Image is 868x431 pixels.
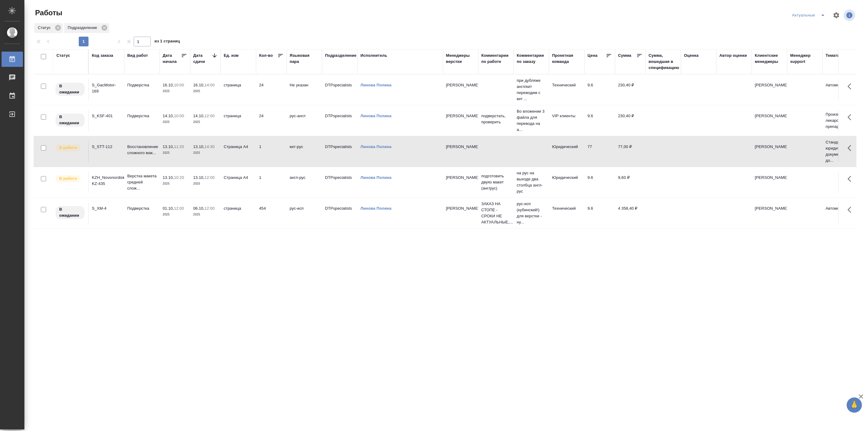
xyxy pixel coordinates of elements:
[127,53,148,59] div: Вид работ
[752,202,787,224] td: [PERSON_NAME]
[360,175,392,180] a: Линова Полина
[287,172,322,193] td: англ-рус
[34,8,62,18] span: Работы
[174,206,184,211] p: 12:00
[287,141,322,162] td: кит-рус
[193,212,218,218] p: 2025
[163,206,174,211] p: 01.10,
[193,119,218,125] p: 2025
[322,172,357,193] td: DTPspecialists
[163,150,187,156] p: 2025
[204,175,215,180] p: 12:00
[826,82,855,88] p: Автомобилестроение
[154,38,180,46] span: из 1 страниц
[517,53,546,65] div: Комментарии по заказу
[360,83,392,87] a: Линова Полина
[193,181,218,187] p: 2025
[193,83,204,87] p: 16.10,
[615,110,646,131] td: 230,40 ₽
[193,53,212,65] div: Дата сдачи
[92,113,121,119] div: S_KSF-401
[163,88,187,94] p: 2025
[193,206,204,211] p: 06.10,
[55,144,85,152] div: Исполнитель выполняет работу
[549,110,584,131] td: VIP клиенты
[256,110,287,131] td: 24
[826,53,844,59] div: Тематика
[322,110,357,131] td: DTPspecialists
[549,141,584,162] td: Юридический
[256,141,287,162] td: 1
[360,114,392,118] a: Линова Полина
[92,144,121,150] div: S_STT-112
[618,53,631,59] div: Сумма
[64,23,109,33] div: Подразделение
[790,10,829,20] div: split button
[55,175,85,183] div: Исполнитель выполняет работу
[584,202,615,224] td: 9.6
[446,82,475,88] p: [PERSON_NAME]
[256,172,287,193] td: 1
[552,53,581,65] div: Проектная команда
[221,172,256,193] td: Страница А4
[174,144,184,149] p: 11:20
[826,205,855,212] p: Автомобилестроение
[92,205,121,212] div: S_XM-4
[481,53,511,65] div: Комментарии по работе
[163,181,187,187] p: 2025
[204,206,215,211] p: 12:00
[204,144,215,149] p: 14:30
[517,78,546,102] p: при дубляже англ/кит переводим с кит ...
[446,113,475,119] p: [PERSON_NAME]
[163,83,174,87] p: 16.10,
[204,83,215,87] p: 14:00
[193,88,218,94] p: 2025
[790,53,819,65] div: Менеджер support
[360,144,392,149] a: Линова Полина
[360,53,387,59] div: Исполнитель
[92,53,113,59] div: Код заказа
[844,202,859,217] button: Здесь прячутся важные кнопки
[752,172,787,193] td: [PERSON_NAME]
[127,144,157,156] p: Восстановление сложного мак...
[163,53,181,65] div: Дата начала
[517,108,546,133] p: Во вложении 3 файла для перевода на а...
[517,201,546,225] p: рус-исп (кубинский!) для верстки - ну...
[615,141,646,162] td: 77,00 ₽
[844,172,859,186] button: Здесь прячутся важные кнопки
[204,114,215,118] p: 12:00
[59,206,81,219] p: В ожидании
[221,202,256,224] td: страница
[588,53,598,59] div: Цена
[481,113,511,125] p: подверстать, проверить
[127,173,157,191] p: Верстка макета средней слож...
[92,82,121,94] div: S_GacMotor-169
[55,113,85,127] div: Исполнитель назначен, приступать к работе пока рано
[446,205,475,212] p: [PERSON_NAME]
[193,150,218,156] p: 2025
[68,25,99,31] p: Подразделение
[59,83,81,95] p: В ожидании
[755,53,784,65] div: Клиентские менеджеры
[92,175,121,187] div: KZH_Novonordisk-KZ-435
[719,53,747,59] div: Автор оценки
[193,175,204,180] p: 13.10,
[325,53,356,59] div: Подразделение
[844,9,856,21] span: Посмотреть информацию
[684,53,699,59] div: Оценка
[615,202,646,224] td: 4 358,40 ₽
[322,141,357,162] td: DTPspecialists
[549,172,584,193] td: Юридический
[584,79,615,100] td: 9.6
[163,114,174,118] p: 14.10,
[259,53,273,59] div: Кол-во
[193,114,204,118] p: 14.10,
[127,113,157,119] p: Подверстка
[55,82,85,96] div: Исполнитель назначен, приступать к работе пока рано
[127,82,157,88] p: Подверстка
[826,139,855,164] p: Стандартные юридические документы, до...
[549,79,584,100] td: Технический
[59,114,81,126] p: В ожидании
[34,23,63,33] div: Статус
[256,202,287,224] td: 454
